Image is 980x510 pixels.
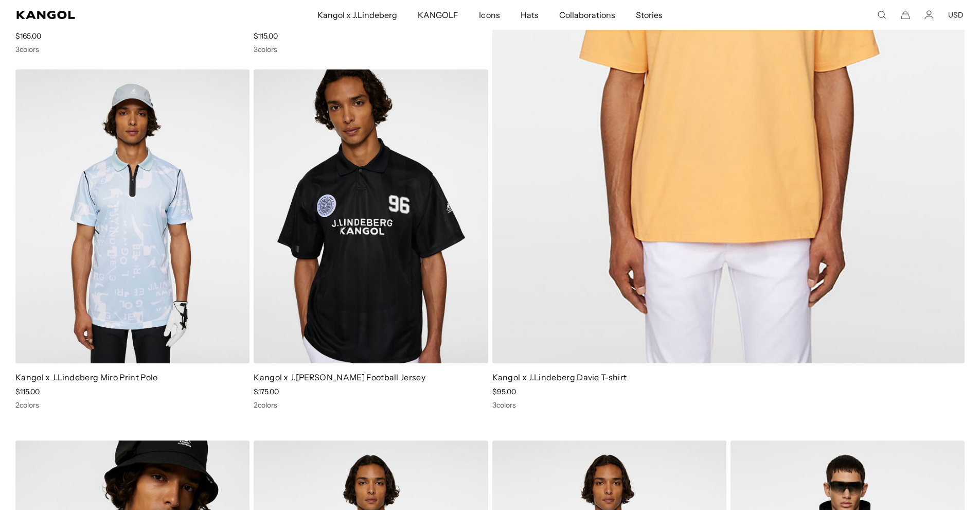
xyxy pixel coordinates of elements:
button: Cart [901,10,910,20]
a: Kangol x J.Lindeberg Miro Print Polo [15,372,158,382]
span: $115.00 [15,387,40,396]
div: 2 colors [254,400,488,410]
a: Kangol x J.[PERSON_NAME] Football Jersey [254,372,425,382]
div: 3 colors [15,45,250,54]
span: $175.00 [254,387,279,396]
summary: Search here [877,10,886,20]
div: 2 colors [15,400,250,410]
span: $115.00 [254,31,278,41]
a: Kangol x J.Lindeberg Davie T-shirt [492,372,627,382]
a: Account [924,10,934,20]
img: Kangol x J.Lindeberg Miro Print Polo [15,69,250,364]
button: USD [948,10,964,20]
span: $165.00 [15,31,41,41]
span: $95.00 [492,387,516,396]
a: Kangol [16,11,210,19]
div: 3 colors [254,45,488,54]
div: 3 colors [492,400,965,410]
img: Kangol x J.Lindeberg Paul Football Jersey [254,69,488,364]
